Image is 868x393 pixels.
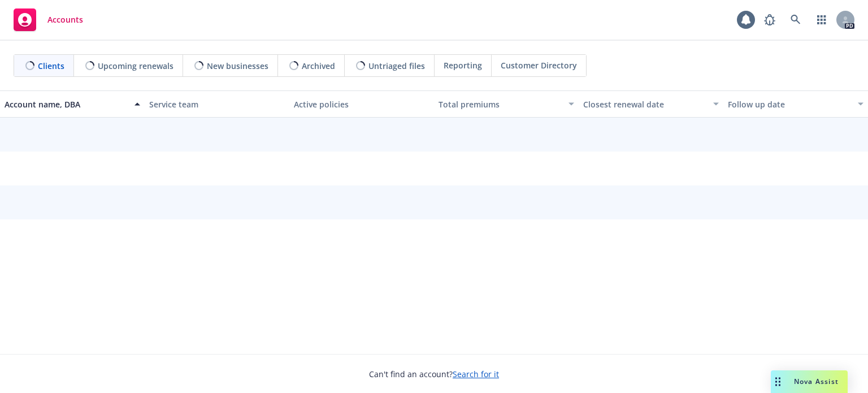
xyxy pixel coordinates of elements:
div: Closest renewal date [583,98,706,110]
div: Account name, DBA [5,98,128,110]
div: Total premiums [439,98,562,110]
a: Search [784,8,807,31]
div: Drag to move [771,370,785,393]
button: Closest renewal date [579,90,723,118]
span: Customer Directory [501,59,577,71]
a: Accounts [9,4,88,36]
span: New businesses [207,60,268,72]
div: Active policies [294,98,429,110]
button: Follow up date [723,90,868,118]
span: Archived [302,60,335,72]
a: Switch app [810,8,833,31]
span: Reporting [444,59,482,71]
button: Service team [145,90,289,118]
span: Clients [38,60,64,72]
button: Total premiums [434,90,579,118]
div: Service team [149,98,285,110]
span: Accounts [47,15,83,24]
div: Follow up date [728,98,851,110]
button: Nova Assist [771,370,848,393]
span: Untriaged files [368,60,425,72]
span: Can't find an account? [369,368,499,380]
a: Report a Bug [758,8,781,31]
span: Upcoming renewals [98,60,173,72]
a: Search for it [453,369,499,379]
button: Active policies [289,90,434,118]
span: Nova Assist [794,377,839,386]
